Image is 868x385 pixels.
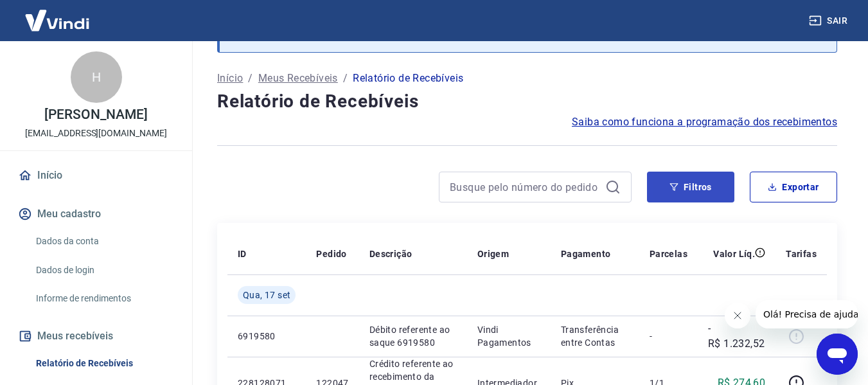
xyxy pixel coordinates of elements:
p: [EMAIL_ADDRESS][DOMAIN_NAME] [25,127,167,140]
h4: Relatório de Recebíveis [217,89,837,114]
span: Qua, 17 set [243,289,290,301]
p: ID [238,247,247,260]
span: Olá! Precisa de ajuda? [8,9,108,19]
p: Relatório de Recebíveis [353,71,463,86]
a: Saiba como funciona a programação dos recebimentos [572,114,837,130]
button: Exportar [750,172,837,202]
p: Parcelas [650,247,687,260]
button: Sair [806,9,853,33]
p: Valor Líq. [713,247,755,260]
a: Início [15,161,177,190]
img: Vindi [15,1,99,40]
p: Pagamento [561,247,611,260]
p: Origem [477,247,509,260]
p: Descrição [369,247,412,260]
a: Meus Recebíveis [258,71,338,86]
input: Busque pelo número do pedido [450,177,600,197]
iframe: Mensagem da empresa [756,300,858,328]
a: Relatório de Recebíveis [31,350,177,377]
iframe: Botão para abrir a janela de mensagens [817,334,858,375]
p: / [248,71,252,86]
div: H [71,51,122,103]
p: Débito referente ao saque 6919580 [369,323,457,349]
a: Dados da conta [31,228,177,255]
p: 6919580 [238,330,296,343]
a: Dados de login [31,257,177,283]
p: Pedido [316,247,346,260]
p: Tarifas [786,247,817,260]
p: - [650,330,687,343]
p: [PERSON_NAME] [44,108,147,121]
button: Filtros [647,172,734,202]
p: Transferência entre Contas [561,323,629,349]
button: Meus recebíveis [15,322,177,350]
iframe: Fechar mensagem [725,303,750,328]
p: Vindi Pagamentos [477,323,540,349]
a: Informe de rendimentos [31,285,177,312]
a: Início [217,71,243,86]
button: Meu cadastro [15,200,177,228]
p: -R$ 1.232,52 [708,321,765,352]
p: / [343,71,348,86]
